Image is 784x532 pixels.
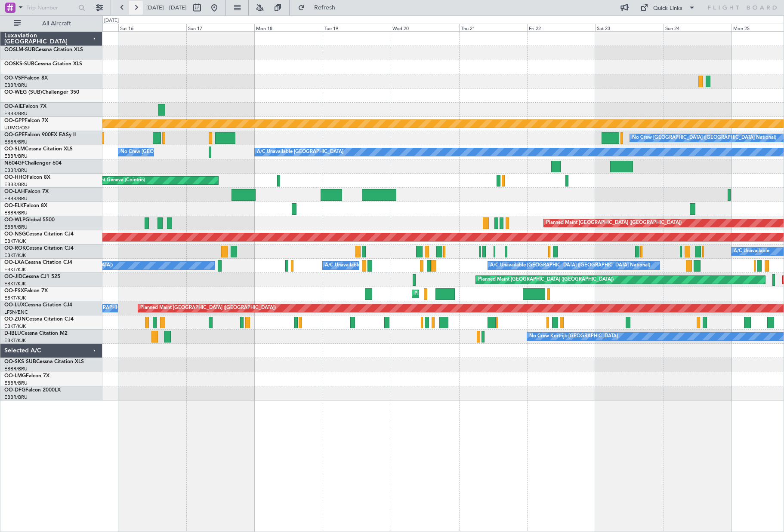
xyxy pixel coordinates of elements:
[4,274,60,279] a: OO-JIDCessna CJ1 525
[186,24,254,31] div: Sun 17
[529,330,618,343] div: No Crew Kortrijk-[GEOGRAPHIC_DATA]
[22,21,91,27] span: All Aircraft
[4,181,28,188] a: EBBR/BRU
[4,331,68,336] a: D-IBLUCessna Citation M2
[636,1,700,15] button: Quick Links
[4,359,84,364] a: OO-SKS SUBCessna Citation XLS
[4,125,30,131] a: UUMO/OSF
[4,373,49,379] a: OO-LMGFalcon 7X
[4,47,35,52] span: OOSLM-SUB
[4,246,26,251] span: OO-ROK
[4,76,48,81] a: OO-VSFFalcon 8X
[4,331,21,336] span: D-IBLU
[26,1,76,14] input: Trip Number
[4,266,26,273] a: EBKT/KJK
[4,61,82,67] a: OOSKS-SUBCessna Citation XLS
[4,167,28,174] a: EBBR/BRU
[4,373,26,379] span: OO-LMG
[4,210,28,216] a: EBBR/BRU
[4,217,25,223] span: OO-WLP
[80,174,145,187] div: AOG Maint Geneva (Cointrin)
[4,260,25,265] span: OO-LXA
[4,203,47,208] a: OO-ELKFalcon 8X
[4,394,28,401] a: EBBR/BRU
[4,161,25,166] span: N604GF
[4,380,28,386] a: EBBR/BRU
[118,24,186,31] div: Sat 16
[4,317,74,322] a: OO-ZUNCessna Citation CJ4
[459,24,527,31] div: Thu 21
[478,273,614,286] div: Planned Maint [GEOGRAPHIC_DATA] ([GEOGRAPHIC_DATA])
[325,259,485,272] div: A/C Unavailable [GEOGRAPHIC_DATA] ([GEOGRAPHIC_DATA] National)
[4,238,26,245] a: EBKT/KJK
[734,245,769,258] div: A/C Unavailable
[4,189,25,194] span: OO-LAH
[4,281,26,287] a: EBKT/KJK
[4,359,36,364] span: OO-SKS SUB
[307,5,343,11] span: Refresh
[104,17,119,24] div: [DATE]
[4,196,28,202] a: EBBR/BRU
[4,90,79,95] a: OO-WEG (SUB)Challenger 350
[4,224,28,230] a: EBBR/BRU
[257,146,343,159] div: A/C Unavailable [GEOGRAPHIC_DATA]
[4,132,76,138] a: OO-GPEFalcon 900EX EASy II
[4,303,25,308] span: OO-LUX
[4,147,73,152] a: OO-SLMCessna Citation XLS
[527,24,595,31] div: Fri 22
[4,309,28,315] a: LFSN/ENC
[4,303,72,308] a: OO-LUXCessna Citation CJ4
[4,61,34,67] span: OOSKS-SUB
[4,118,48,123] a: OO-GPPFalcon 7X
[4,139,28,145] a: EBBR/BRU
[4,161,62,166] a: N604GFChallenger 604
[653,4,682,13] div: Quick Links
[4,175,27,180] span: OO-HHO
[4,337,26,344] a: EBKT/KJK
[4,246,74,251] a: OO-ROKCessna Citation CJ4
[632,131,776,144] div: No Crew [GEOGRAPHIC_DATA] ([GEOGRAPHIC_DATA] National)
[391,24,459,31] div: Wed 20
[4,274,22,279] span: OO-JID
[664,24,732,31] div: Sun 24
[4,260,72,265] a: OO-LXACessna Citation CJ4
[4,147,25,152] span: OO-SLM
[4,153,28,159] a: EBBR/BRU
[120,146,265,159] div: No Crew [GEOGRAPHIC_DATA] ([GEOGRAPHIC_DATA] National)
[9,17,93,31] button: All Aircraft
[4,175,50,180] a: OO-HHOFalcon 8X
[4,232,26,237] span: OO-NSG
[254,24,322,31] div: Mon 18
[4,104,23,109] span: OO-AIE
[146,4,187,12] span: [DATE] - [DATE]
[4,82,28,89] a: EBBR/BRU
[4,388,25,393] span: OO-DFG
[4,203,24,208] span: OO-ELK
[323,24,391,31] div: Tue 19
[4,366,28,372] a: EBBR/BRU
[4,90,42,95] span: OO-WEG (SUB)
[4,288,48,294] a: OO-FSXFalcon 7X
[4,104,46,109] a: OO-AIEFalcon 7X
[4,189,49,194] a: OO-LAHFalcon 7X
[546,217,682,229] div: Planned Maint [GEOGRAPHIC_DATA] ([GEOGRAPHIC_DATA])
[4,232,74,237] a: OO-NSGCessna Citation CJ4
[4,76,24,81] span: OO-VSF
[4,323,26,330] a: EBKT/KJK
[4,118,25,123] span: OO-GPP
[4,317,26,322] span: OO-ZUN
[595,24,663,31] div: Sat 23
[490,259,650,272] div: A/C Unavailable [GEOGRAPHIC_DATA] ([GEOGRAPHIC_DATA] National)
[4,252,26,259] a: EBKT/KJK
[4,388,61,393] a: OO-DFGFalcon 2000LX
[4,295,26,301] a: EBKT/KJK
[4,217,55,223] a: OO-WLPGlobal 5500
[414,287,515,300] div: Planned Maint Kortrijk-[GEOGRAPHIC_DATA]
[4,132,25,138] span: OO-GPE
[140,302,276,315] div: Planned Maint [GEOGRAPHIC_DATA] ([GEOGRAPHIC_DATA])
[4,288,24,294] span: OO-FSX
[4,47,83,52] a: OOSLM-SUBCessna Citation XLS
[4,110,28,117] a: EBBR/BRU
[294,1,346,15] button: Refresh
